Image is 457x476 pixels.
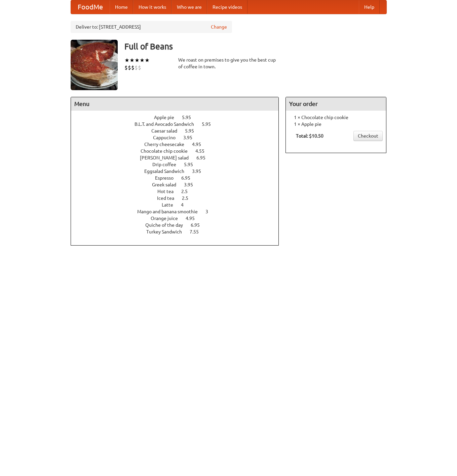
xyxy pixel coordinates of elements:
[182,115,198,120] span: 5.95
[181,202,190,208] span: 4
[205,209,215,214] span: 3
[152,162,205,167] a: Drip coffee 5.95
[141,148,217,154] a: Chocolate chip cookie 4.55
[191,222,206,228] span: 6.95
[184,162,200,167] span: 5.95
[157,189,180,194] span: Hot tea
[131,64,135,71] li: $
[145,222,190,228] span: Quiche of the day
[145,222,212,228] a: Quiche of the day 6.95
[71,0,110,14] a: FoodMe
[140,57,145,64] li: ★
[157,195,181,201] span: Iced tea
[151,128,184,134] span: Caesar salad
[137,209,204,214] span: Mango and banana smoothie
[190,229,205,234] span: 7.55
[182,195,195,201] span: 2.5
[153,135,205,140] a: Cappucino 3.95
[135,64,138,71] li: $
[137,209,221,214] a: Mango and banana smoothie 3
[359,0,380,14] a: Help
[71,97,279,111] h4: Menu
[157,195,201,201] a: Iced tea 2.5
[152,162,183,167] span: Drip coffee
[196,155,212,160] span: 6.95
[162,202,196,208] a: Latte 4
[152,182,205,187] a: Greek salad 3.95
[157,189,200,194] a: Hot tea 2.5
[124,40,387,53] h3: Full of Beans
[140,155,195,160] span: [PERSON_NAME] salad
[296,133,323,139] b: Total: $10.50
[124,64,128,71] li: $
[135,57,140,64] li: ★
[155,175,203,181] a: Espresso 6.95
[185,128,201,134] span: 5.95
[172,0,207,14] a: Who we are
[133,0,172,14] a: How it works
[144,142,191,147] span: Cherry cheesecake
[162,202,180,208] span: Latte
[138,64,141,71] li: $
[135,121,223,127] a: B.L.T. and Avocado Sandwich 5.95
[141,148,194,154] span: Chocolate chip cookie
[192,142,208,147] span: 4.95
[202,121,218,127] span: 5.95
[211,24,227,30] a: Change
[129,57,135,64] li: ★
[286,97,386,111] h4: Your order
[71,40,118,90] img: angular.jpg
[192,169,208,174] span: 3.95
[289,114,383,121] li: 1 × Chocolate chip cookie
[184,182,200,187] span: 3.95
[181,189,194,194] span: 2.5
[155,175,180,181] span: Espresso
[186,216,201,221] span: 4.95
[153,135,182,140] span: Cappucino
[110,0,133,14] a: Home
[207,0,247,14] a: Recipe videos
[178,57,279,70] div: We roast on premises to give you the best cup of coffee in town.
[151,128,206,134] a: Caesar salad 5.95
[145,57,150,64] li: ★
[140,155,218,160] a: [PERSON_NAME] salad 6.95
[71,21,232,33] div: Deliver to: [STREET_ADDRESS]
[128,64,131,71] li: $
[151,216,207,221] a: Orange juice 4.95
[183,135,199,140] span: 3.95
[135,121,201,127] span: B.L.T. and Avocado Sandwich
[146,229,189,234] span: Turkey Sandwich
[154,115,203,120] a: Apple pie 5.95
[144,142,214,147] a: Cherry cheesecake 4.95
[154,115,181,120] span: Apple pie
[152,182,183,187] span: Greek salad
[144,169,214,174] a: Eggsalad Sandwich 3.95
[146,229,211,234] a: Turkey Sandwich 7.55
[124,57,129,64] li: ★
[181,175,197,181] span: 6.95
[144,169,191,174] span: Eggsalad Sandwich
[195,148,211,154] span: 4.55
[289,121,383,127] li: 1 × Apple pie
[353,131,383,141] a: Checkout
[151,216,185,221] span: Orange juice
